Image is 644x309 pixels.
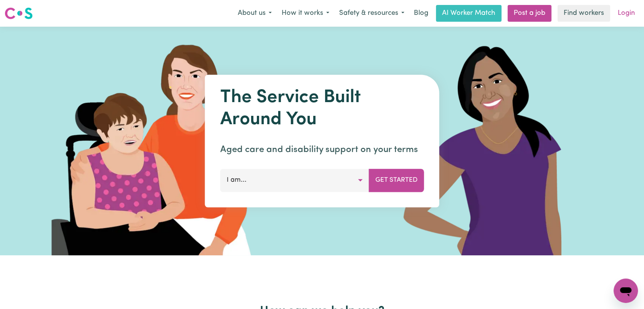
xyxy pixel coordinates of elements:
a: Find workers [557,5,610,22]
a: Login [613,5,639,22]
button: I am... [220,169,369,192]
button: How it works [277,5,334,21]
a: Blog [409,5,433,22]
button: About us [233,5,277,21]
button: Safety & resources [334,5,409,21]
p: Aged care and disability support on your terms [220,143,424,157]
h1: The Service Built Around You [220,87,424,131]
a: AI Worker Match [436,5,501,22]
img: Careseekers logo [5,6,33,20]
iframe: Button to launch messaging window [614,279,638,303]
button: Get Started [369,169,424,192]
a: Careseekers logo [5,5,33,22]
a: Post a job [508,5,551,22]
